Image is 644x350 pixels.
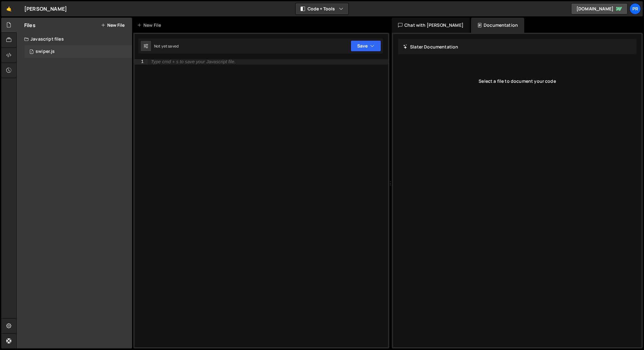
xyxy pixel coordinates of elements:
h2: Slater Documentation [403,44,458,50]
h2: Files [24,22,36,29]
div: 1 [135,59,148,65]
div: New File [137,22,164,28]
button: Code + Tools [296,3,348,14]
a: [DOMAIN_NAME] [571,3,628,14]
div: Type cmd + s to save your Javascript file. [151,59,236,64]
button: New File [101,23,125,28]
span: 1 [30,50,33,55]
div: Select a file to document your code [398,69,636,94]
div: Documentation [471,18,524,33]
div: [PERSON_NAME] [24,5,67,13]
a: pr [630,3,641,14]
div: 15510/40972.js [24,45,132,58]
div: Javascript files [17,33,132,45]
button: Save [351,40,381,52]
div: swiper.js [36,49,55,54]
a: 🤙 [1,1,17,16]
div: Not yet saved [154,43,179,49]
div: Chat with [PERSON_NAME] [392,18,470,33]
